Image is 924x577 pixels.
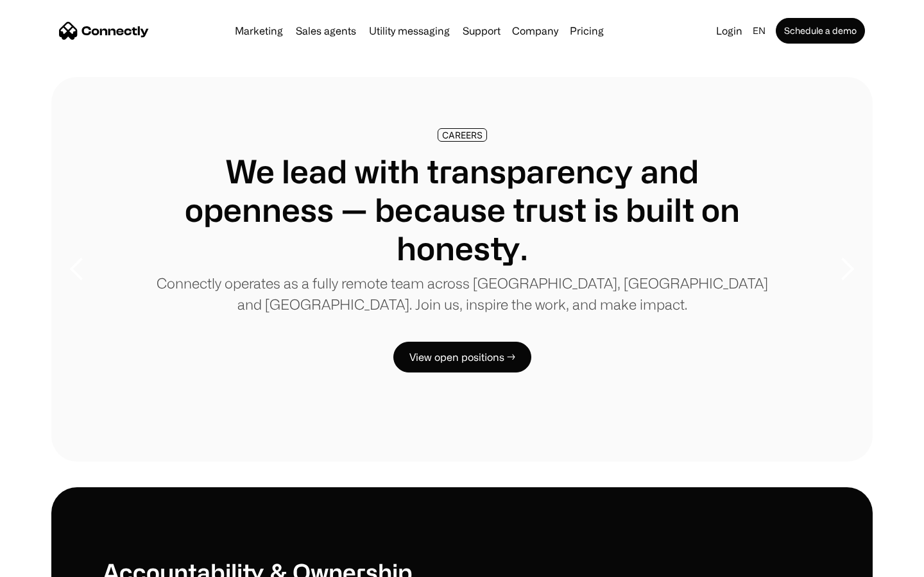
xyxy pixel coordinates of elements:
a: View open positions → [393,342,531,372]
a: Login [711,22,748,40]
a: Support [458,26,506,36]
aside: Language selected: English [13,553,77,573]
a: Utility messaging [364,26,455,36]
a: Pricing [565,26,609,36]
div: CAREERS [442,130,483,140]
div: Company [512,22,558,40]
p: Connectly operates as a fully remote team across [GEOGRAPHIC_DATA], [GEOGRAPHIC_DATA] and [GEOGRA... [154,272,770,315]
ul: Language list [26,555,77,573]
a: Sales agents [291,26,361,36]
h1: We lead with transparency and openness — because trust is built on honesty. [154,152,770,267]
div: en [753,22,766,40]
a: Schedule a demo [776,18,865,44]
a: Marketing [230,26,288,36]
